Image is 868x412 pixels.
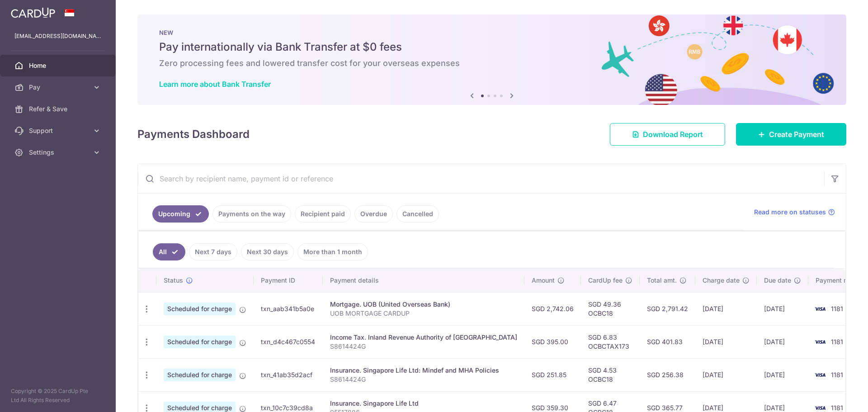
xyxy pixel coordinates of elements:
img: Bank Card [811,336,829,347]
a: More than 1 month [297,243,368,260]
td: SGD 4.53 OCBC18 [581,358,640,391]
span: Amount [532,276,555,285]
td: [DATE] [757,292,808,325]
p: UOB MORTGAGE CARDUP [330,309,517,318]
img: Bank Card [811,303,829,314]
span: Support [29,126,89,135]
span: Status [164,276,183,285]
a: Overdue [354,205,393,223]
h4: Payments Dashboard [137,126,250,142]
td: [DATE] [757,358,808,391]
p: S8614424G [330,342,517,351]
span: Home [29,61,89,70]
a: Cancelled [396,205,439,223]
span: Scheduled for charge [164,303,236,315]
td: SGD 401.83 [640,325,695,358]
span: Pay [29,83,89,92]
a: All [153,243,185,260]
td: SGD 2,791.42 [640,292,695,325]
td: txn_d4c467c0554 [254,325,323,358]
td: [DATE] [695,358,757,391]
td: txn_aab341b5a0e [254,292,323,325]
span: Download Report [643,129,703,140]
th: Payment details [323,269,524,292]
p: [EMAIL_ADDRESS][DOMAIN_NAME] [14,32,101,41]
td: SGD 256.38 [640,358,695,391]
span: 1181 [831,404,843,412]
span: 1181 [831,338,843,346]
span: Charge date [703,276,740,285]
a: Upcoming [152,205,209,223]
span: 1181 [831,305,843,313]
a: Learn more about Bank Transfer [159,80,271,89]
td: SGD 395.00 [524,325,581,358]
td: [DATE] [757,325,808,358]
span: Scheduled for charge [164,336,236,348]
h5: Pay internationally via Bank Transfer at $0 fees [159,40,825,54]
span: Scheduled for charge [164,369,236,381]
a: Next 7 days [189,243,237,260]
span: Read more on statuses [754,208,826,217]
td: SGD 251.85 [524,358,581,391]
a: Read more on statuses [754,208,835,217]
th: Payment ID [254,269,323,292]
span: Settings [29,148,89,157]
td: txn_41ab35d2acf [254,358,323,391]
span: 1181 [831,371,843,379]
span: Total amt. [647,276,677,285]
div: Income Tax. Inland Revenue Authority of [GEOGRAPHIC_DATA] [330,333,517,342]
td: SGD 2,742.06 [524,292,581,325]
td: SGD 49.36 OCBC18 [581,292,640,325]
td: [DATE] [695,292,757,325]
td: SGD 6.83 OCBCTAX173 [581,325,640,358]
div: Insurance. Singapore Life Ltd [330,399,517,408]
div: Insurance. Singapore Life Ltd: Mindef and MHA Policies [330,366,517,375]
p: S8614424G [330,375,517,384]
p: NEW [159,29,825,36]
div: Mortgage. UOB (United Overseas Bank) [330,300,517,309]
h6: Zero processing fees and lowered transfer cost for your overseas expenses [159,58,825,69]
input: Search by recipient name, payment id or reference [138,164,824,193]
a: Recipient paid [295,205,351,223]
a: Download Report [610,123,725,146]
span: Due date [764,276,791,285]
img: Bank transfer banner [137,14,846,105]
a: Next 30 days [241,243,294,260]
a: Create Payment [736,123,846,146]
span: Create Payment [769,129,824,140]
span: Refer & Save [29,104,89,114]
img: Bank Card [811,369,829,380]
a: Payments on the way [212,205,291,223]
td: [DATE] [695,325,757,358]
span: CardUp fee [588,276,623,285]
img: CardUp [11,7,55,18]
